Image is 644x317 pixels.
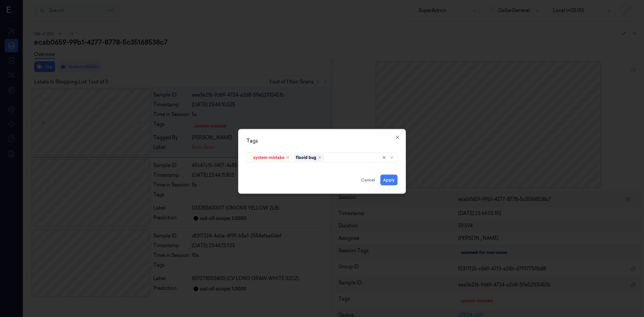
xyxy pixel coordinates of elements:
[286,155,290,159] div: Remove ,system-mistake
[247,137,397,144] div: Tags
[359,174,378,185] button: Cancel
[253,154,284,160] div: system-mistake
[296,154,316,160] div: flooid bug
[380,174,397,185] button: Apply
[318,155,322,159] div: Remove ,flooid bug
